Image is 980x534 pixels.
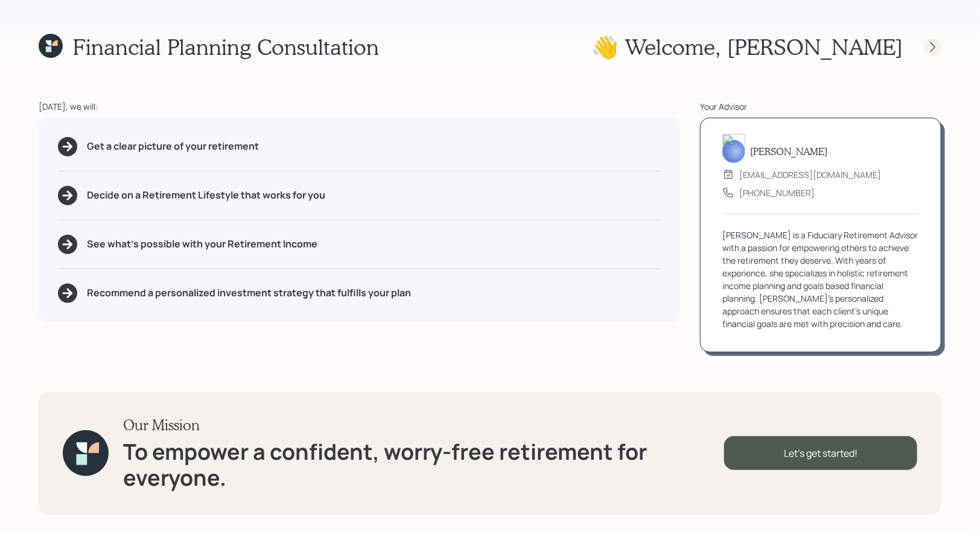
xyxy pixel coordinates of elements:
[739,186,815,199] div: [PHONE_NUMBER]
[123,439,724,491] h1: To empower a confident, worry-free retirement for everyone.
[722,134,745,163] img: treva-nostdahl-headshot.png
[724,436,917,470] div: Let's get started!
[591,34,903,60] h1: 👋 Welcome , [PERSON_NAME]
[87,141,259,152] h5: Get a clear picture of your retirement
[750,145,827,157] h5: [PERSON_NAME]
[739,168,881,181] div: [EMAIL_ADDRESS][DOMAIN_NAME]
[700,100,941,113] div: Your Advisor
[123,416,724,434] h3: Our Mission
[72,34,379,60] h1: Financial Planning Consultation
[722,229,919,330] div: [PERSON_NAME] is a Fiduciary Retirement Advisor with a passion for empowering others to achieve t...
[87,287,411,299] h5: Recommend a personalized investment strategy that fulfills your plan
[87,189,325,201] h5: Decide on a Retirement Lifestyle that works for you
[39,100,681,113] div: [DATE], we will:
[87,238,317,250] h5: See what's possible with your Retirement Income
